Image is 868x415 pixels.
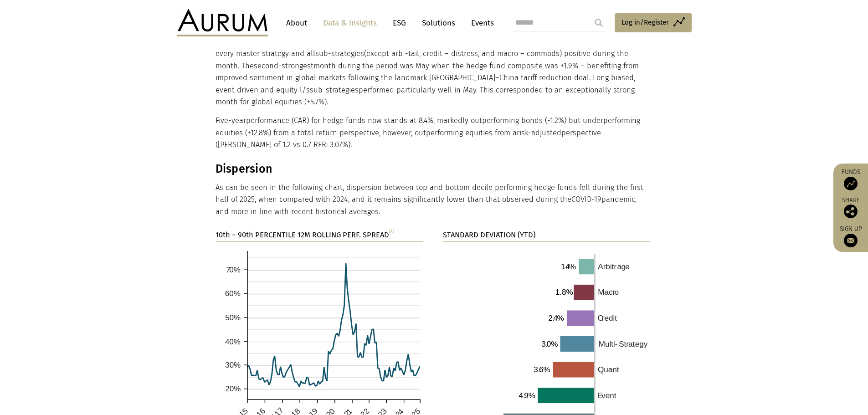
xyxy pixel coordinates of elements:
[844,177,858,190] img: Access Funds
[517,128,561,137] span: risk-adjusted
[216,115,651,151] p: performance (CAR) for hedge funds now stands at 8.4%, markedly outperforming bonds (-1.2%) but un...
[621,17,669,28] span: Log in/Register
[838,168,863,190] a: Funds
[310,86,359,94] span: sub-strategies
[844,234,858,247] img: Sign up to our newsletter
[216,162,651,176] h3: Dispersion
[838,197,863,218] div: Share
[216,231,394,239] strong: 10th – 90th PERCENTILE 12M ROLLING PERF. SPREAD
[177,9,268,36] img: Aurum
[844,205,858,218] img: Share this post
[216,182,651,218] p: As can be seen in the following chart, dispersion between top and bottom decile performing hedge ...
[590,14,608,32] input: Submit
[254,61,313,70] span: second-strongest
[388,15,411,31] a: ESG
[315,49,364,58] span: sub-strategies
[417,15,460,31] a: Solutions
[615,13,692,32] a: Log in/Register
[282,15,312,31] a: About
[216,36,651,108] p: The strongest month for the HF Composite occurred in January (+2.0%), driven by strong performanc...
[216,116,246,125] span: Five-year
[571,195,601,204] span: COVID-19
[467,15,494,31] a: Events
[318,15,381,31] a: Data & Insights
[389,228,394,233] a: [1]
[443,231,535,239] strong: STANDARD DEVIATION (YTD)
[838,225,863,247] a: Sign up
